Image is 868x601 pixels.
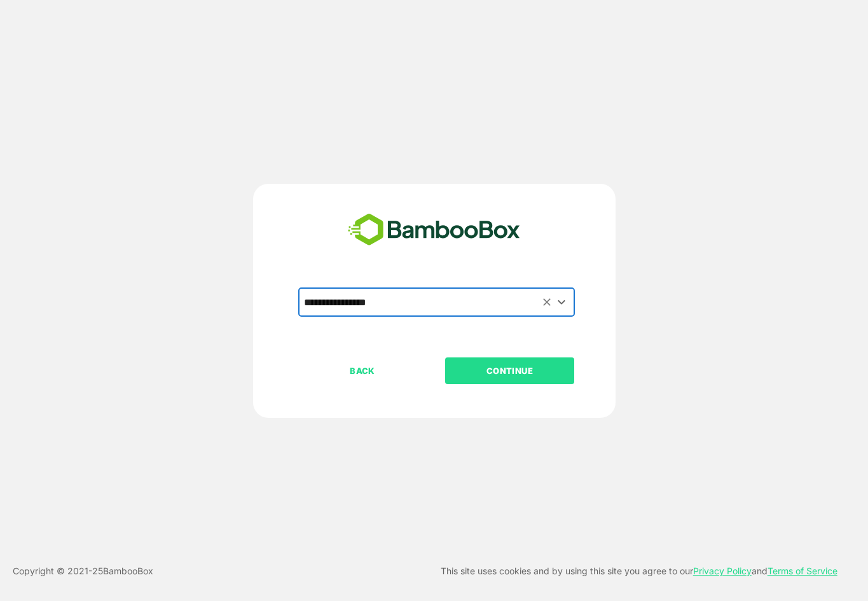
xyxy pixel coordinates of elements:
[298,357,427,384] button: BACK
[693,565,752,576] a: Privacy Policy
[768,565,837,576] a: Terms of Service
[299,364,426,378] p: BACK
[445,357,574,384] button: CONTINUE
[553,293,570,310] button: Open
[446,364,574,378] p: CONTINUE
[539,294,554,309] button: Clear
[13,563,153,579] p: Copyright © 2021- 25 BambooBox
[441,563,837,579] p: This site uses cookies and by using this site you agree to our and
[341,209,527,251] img: bamboobox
